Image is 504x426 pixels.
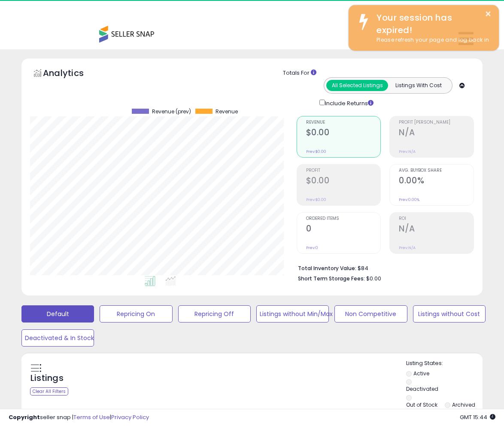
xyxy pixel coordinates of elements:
small: Prev: $0.00 [306,197,326,202]
button: Deactivated & In Stock [21,329,94,347]
button: Non Competitive [334,305,407,323]
div: Totals For [283,69,476,77]
h5: Listings [30,372,64,384]
label: Active [413,370,429,377]
span: Ordered Items [306,216,381,221]
h2: N/A [399,224,474,235]
b: Total Inventory Value: [298,265,356,272]
h2: 0 [306,224,381,235]
div: Clear All Filters [30,387,68,396]
span: ROI [399,216,474,221]
b: Short Term Storage Fees: [298,275,365,282]
small: Prev: 0 [306,245,318,250]
span: $0.00 [366,274,381,283]
small: Prev: N/A [399,149,416,154]
p: Listing States: [406,359,483,368]
button: Repricing On [100,305,172,323]
div: Include Returns [313,98,384,108]
h2: $0.00 [306,128,381,139]
span: 2025-10-9 15:44 GMT [460,413,495,421]
h2: 0.00% [399,176,474,187]
div: Your session has expired! [370,12,492,36]
div: Please refresh your page and log back in [370,36,492,44]
a: Terms of Use [73,413,110,421]
span: Avg. Buybox Share [399,168,474,173]
li: $84 [298,262,468,273]
a: Privacy Policy [111,413,149,421]
small: Prev: $0.00 [306,149,326,154]
button: Default [21,305,94,323]
h2: $0.00 [306,176,381,187]
button: Repricing Off [178,305,251,323]
label: Deactivated [406,385,438,393]
span: Profit [306,168,381,173]
button: Listings With Cost [388,80,449,91]
button: Listings without Min/Max [256,305,329,323]
span: Revenue [216,109,238,115]
strong: Copyright [9,413,40,421]
span: Profit [PERSON_NAME] [399,120,474,125]
div: seller snap | | [9,414,149,422]
span: Revenue [306,120,381,125]
h2: N/A [399,128,474,139]
small: Prev: 0.00% [399,197,419,202]
span: Revenue (prev) [152,109,191,115]
button: Listings without Cost [413,305,486,323]
button: All Selected Listings [326,80,388,91]
h5: Analytics [43,67,100,81]
small: Prev: N/A [399,245,416,250]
